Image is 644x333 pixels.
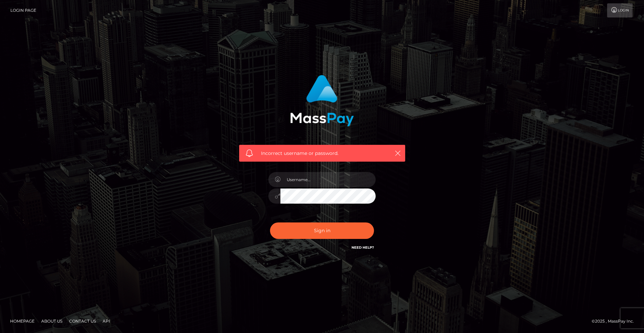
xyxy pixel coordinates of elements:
button: Sign in [270,222,374,239]
a: API [100,316,113,326]
div: © 2025 , MassPay Inc. [592,318,639,325]
a: Contact Us [66,316,99,326]
img: MassPay Login [290,75,354,126]
a: Login [607,3,633,17]
input: Username... [280,172,376,187]
a: Login Page [10,3,36,17]
span: Incorrect username or password. [261,150,383,157]
a: Need Help? [352,245,374,250]
a: About Us [39,316,65,326]
a: Homepage [7,316,37,326]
